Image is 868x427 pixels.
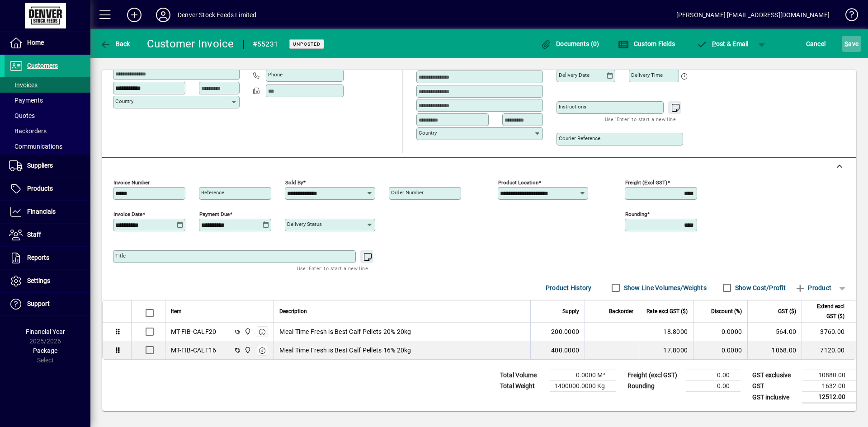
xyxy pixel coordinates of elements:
span: Financials [27,208,56,215]
td: 10880.00 [802,370,856,381]
button: Product History [542,280,595,296]
button: Product [790,280,836,296]
a: Financials [5,201,90,223]
td: Total Weight [495,381,550,392]
span: Home [27,39,44,46]
a: Quotes [5,108,90,123]
span: Product History [546,281,592,295]
a: Home [5,32,90,54]
td: GST exclusive [748,370,802,381]
span: Custom Fields [618,40,675,47]
span: Description [279,306,307,316]
label: Show Cost/Profit [733,283,786,292]
span: Settings [27,277,50,284]
span: Meal Time Fresh is Best Calf Pellets 20% 20kg [279,327,411,336]
a: Suppliers [5,155,90,177]
span: Customers [27,62,58,69]
a: Staff [5,224,90,246]
td: 3760.00 [802,323,856,341]
a: Knowledge Base [839,2,857,31]
td: 0.0000 [693,323,747,341]
span: Reports [27,254,49,261]
span: P [712,40,716,47]
span: Cancel [806,37,826,51]
td: Freight (excl GST) [623,370,686,381]
button: Documents (0) [538,36,602,52]
span: Meal Time Fresh is Best Calf Pellets 16% 20kg [279,346,411,355]
a: Products [5,178,90,200]
a: Invoices [5,77,90,93]
td: GST inclusive [748,392,802,403]
span: Item [171,306,182,316]
button: Back [98,36,132,52]
div: MT-FIB-CALF20 [171,327,216,336]
label: Show Line Volumes/Weights [622,283,707,292]
mat-label: Invoice number [113,179,150,186]
span: Communications [9,143,62,150]
mat-hint: Use 'Enter' to start a new line [297,263,368,273]
mat-label: Delivery time [631,72,663,78]
span: Quotes [9,112,35,119]
span: S [844,40,848,47]
td: 1068.00 [747,341,802,359]
button: Profile [149,7,178,23]
td: 0.0000 M³ [550,370,616,381]
mat-label: Country [115,98,133,104]
mat-label: Delivery status [287,221,322,227]
mat-hint: Use 'Enter' to start a new line [605,114,676,124]
a: Payments [5,93,90,108]
span: Payments [9,97,43,104]
div: 18.8000 [645,327,688,336]
mat-label: Rounding [625,211,647,217]
span: Product [795,281,831,295]
div: MT-FIB-CALF16 [171,346,216,355]
span: Backorder [609,306,633,316]
a: Support [5,293,90,315]
mat-label: Delivery date [559,72,590,78]
td: 0.00 [686,370,741,381]
span: Products [27,185,53,192]
td: Total Volume [495,370,550,381]
app-page-header-button: Back [90,36,140,52]
span: Financial Year [26,328,65,335]
span: Suppliers [27,162,53,169]
span: ost & Email [696,40,749,47]
mat-label: Phone [268,71,283,78]
mat-label: Product location [498,179,538,186]
div: 17.8000 [645,346,688,355]
mat-label: Title [115,253,126,259]
button: Post & Email [692,36,753,52]
div: Denver Stock Feeds Limited [178,8,257,22]
div: #55231 [253,37,278,52]
td: GST [748,381,802,392]
button: Cancel [804,36,828,52]
span: Backorders [9,127,47,135]
button: Custom Fields [616,36,677,52]
td: 12512.00 [802,392,856,403]
a: Communications [5,139,90,154]
a: Settings [5,270,90,292]
span: Documents (0) [541,40,599,47]
td: 0.00 [686,381,741,392]
span: ave [844,37,859,51]
span: Rate excl GST ($) [646,306,688,316]
span: Supply [562,306,579,316]
div: [PERSON_NAME] [EMAIL_ADDRESS][DOMAIN_NAME] [676,8,830,22]
span: Staff [27,231,41,238]
mat-label: Sold by [285,179,303,186]
td: 0.0000 [693,341,747,359]
mat-label: Freight (excl GST) [625,179,667,186]
td: Rounding [623,381,686,392]
span: DENVER STOCKFEEDS LTD [242,345,252,355]
a: Backorders [5,123,90,139]
span: Unposted [293,41,321,47]
span: GST ($) [778,306,796,316]
mat-label: Reference [201,189,224,196]
span: Back [100,40,130,47]
mat-label: Order number [391,189,424,196]
td: 7120.00 [802,341,856,359]
mat-label: Instructions [559,103,586,110]
mat-label: Invoice date [113,211,142,217]
span: Invoices [9,81,38,89]
span: Support [27,300,50,307]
